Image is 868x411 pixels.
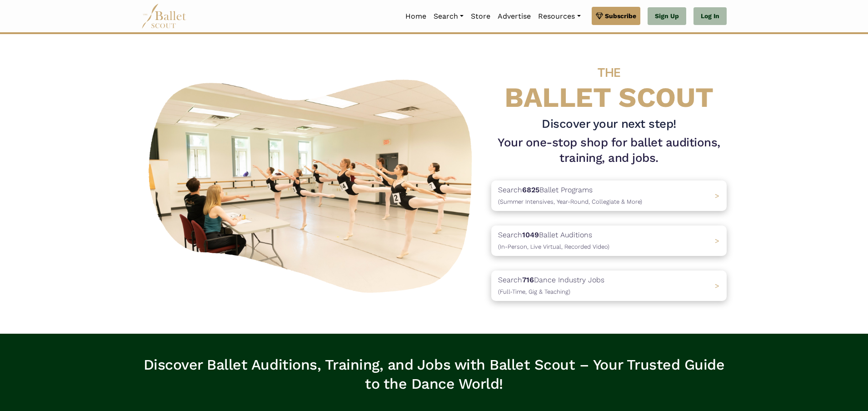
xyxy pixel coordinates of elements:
span: (In-Person, Live Virtual, Recorded Video) [498,243,609,250]
b: 716 [522,276,534,284]
h1: Your one-stop shop for ballet auditions, training, and jobs. [491,135,727,166]
a: Home [402,7,430,26]
p: Search Ballet Programs [498,184,642,207]
h4: BALLET SCOUT [491,52,727,113]
h3: Discover your next step! [491,116,727,132]
a: Store [467,7,494,26]
a: Search716Dance Industry Jobs(Full-Time, Gig & Teaching) > [491,271,727,301]
a: Search [430,7,467,26]
a: Subscribe [592,7,640,25]
h3: Discover Ballet Auditions, Training, and Jobs with Ballet Scout – Your Trusted Guide to the Dance... [141,356,727,393]
span: > [715,236,719,245]
span: THE [598,65,620,80]
b: 1049 [522,231,539,239]
a: Sign Up [648,7,686,25]
a: Log In [693,7,727,25]
b: 6825 [522,185,539,194]
img: A group of ballerinas talking to each other in a ballet studio [141,70,484,298]
span: Subscribe [605,11,636,21]
img: gem.svg [596,11,603,21]
span: (Full-Time, Gig & Teaching) [498,288,570,295]
a: Search1049Ballet Auditions(In-Person, Live Virtual, Recorded Video) > [491,226,727,256]
span: > [715,191,719,200]
span: > [715,281,719,290]
span: (Summer Intensives, Year-Round, Collegiate & More) [498,198,642,205]
p: Search Ballet Auditions [498,229,609,252]
a: Advertise [494,7,534,26]
a: Search6825Ballet Programs(Summer Intensives, Year-Round, Collegiate & More)> [491,180,727,211]
a: Resources [534,7,584,26]
p: Search Dance Industry Jobs [498,274,604,297]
